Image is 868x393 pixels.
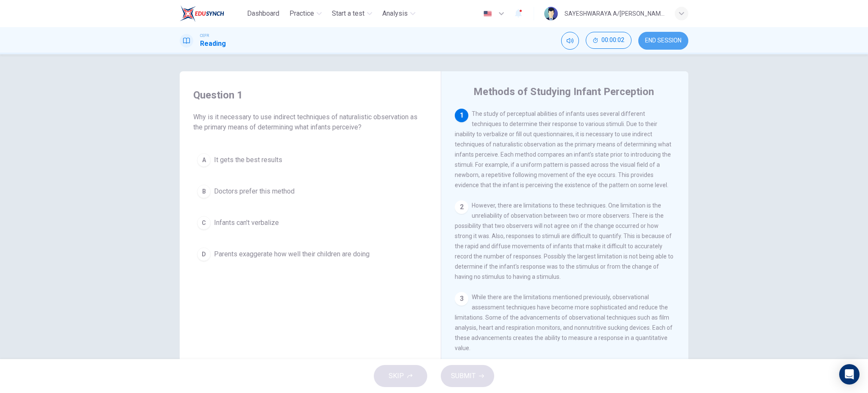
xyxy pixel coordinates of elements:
[455,292,468,306] div: 3
[200,39,226,49] h1: Reading
[379,6,419,21] button: Analysis
[565,8,665,19] div: SAYESHWARAYA A/[PERSON_NAME]
[193,244,427,265] button: DParents exaggerate how well their children are doing
[455,109,468,122] div: 1
[601,37,624,44] span: 00:00:02
[332,8,364,19] span: Start a test
[200,33,209,39] span: CEFR
[214,155,282,165] span: It gets the best results
[473,85,654,98] h4: Methods of Studying Infant Perception
[455,294,673,351] span: While there are the limitations mentioned previously, observational assessment techniques have be...
[455,110,671,188] span: The study of perceptual abilities of infants uses several different techniques to determine their...
[193,112,427,132] span: Why is it necessary to use indirect techniques of naturalistic observation as the primary means o...
[180,5,244,22] a: EduSynch logo
[214,186,295,196] span: Doctors prefer this method
[193,149,427,171] button: AIt gets the best results
[197,185,211,198] div: B
[214,218,279,228] span: Infants can't verbalize
[586,32,632,49] button: 00:00:02
[839,364,860,385] div: Open Intercom Messenger
[193,181,427,202] button: BDoctors prefer this method
[561,32,579,50] div: Mute
[328,6,376,21] button: Start a test
[180,5,224,22] img: EduSynch logo
[289,8,314,19] span: Practice
[214,249,370,259] span: Parents exaggerate how well their children are doing
[247,8,279,19] span: Dashboard
[286,6,325,21] button: Practice
[544,7,558,20] img: Profile picture
[482,11,493,17] img: en
[193,212,427,233] button: CInfants can't verbalize
[586,32,632,50] div: Hide
[382,8,408,19] span: Analysis
[638,32,688,50] button: END SESSION
[645,37,682,44] span: END SESSION
[455,200,468,214] div: 2
[197,216,211,230] div: C
[197,247,211,261] div: D
[455,202,673,280] span: However, there are limitations to these techniques. One limitation is the unreliability of observ...
[197,153,211,167] div: A
[244,6,283,21] button: Dashboard
[193,88,427,102] h4: Question 1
